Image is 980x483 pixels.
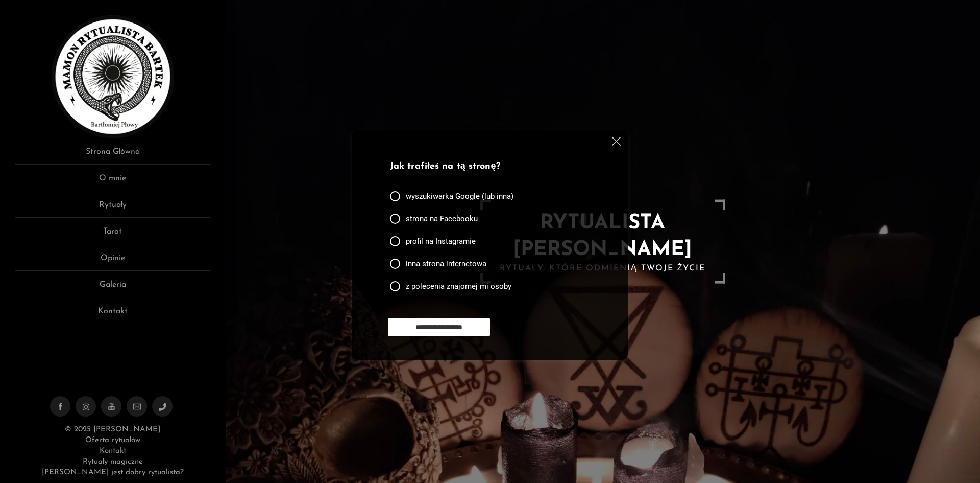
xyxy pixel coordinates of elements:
a: Kontakt [15,305,210,324]
span: profil na Instagramie [406,236,476,246]
span: inna strona internetowa [406,259,486,269]
a: Galeria [15,279,210,297]
span: z polecenia znajomej mi osoby [406,281,511,291]
a: [PERSON_NAME] jest dobry rytualista? [42,469,184,476]
a: Kontakt [100,447,126,455]
a: Tarot [15,225,210,244]
span: strona na Facebooku [406,214,478,224]
a: Rytuały [15,199,210,218]
a: Opinie [15,252,210,271]
a: Oferta rytuałów [85,436,140,444]
a: Rytuały magiczne [83,458,143,466]
span: wyszukiwarka Google (lub inna) [406,191,513,201]
a: O mnie [15,172,210,191]
img: cross.svg [612,137,621,146]
p: Jak trafiłeś na tą stronę? [390,160,586,174]
a: Strona Główna [15,146,210,165]
img: Rytualista Bartek [52,15,174,138]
